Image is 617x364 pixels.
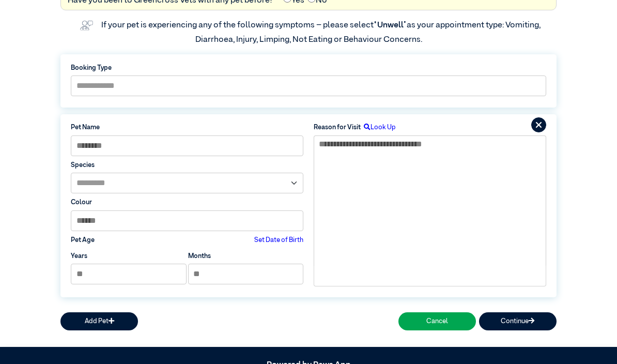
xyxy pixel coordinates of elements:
[60,312,138,330] button: Add Pet
[76,17,96,34] img: vet
[361,123,396,132] label: Look Up
[71,160,303,170] label: Species
[71,63,546,73] label: Booking Type
[71,123,303,132] label: Pet Name
[71,235,95,245] label: Pet Age
[374,21,407,29] span: “Unwell”
[314,123,361,132] label: Reason for Visit
[188,251,211,261] label: Months
[71,251,87,261] label: Years
[398,312,476,330] button: Cancel
[71,198,303,207] label: Colour
[254,235,303,245] label: Set Date of Birth
[101,21,542,44] label: If your pet is experiencing any of the following symptoms – please select as your appointment typ...
[479,312,557,330] button: Continue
